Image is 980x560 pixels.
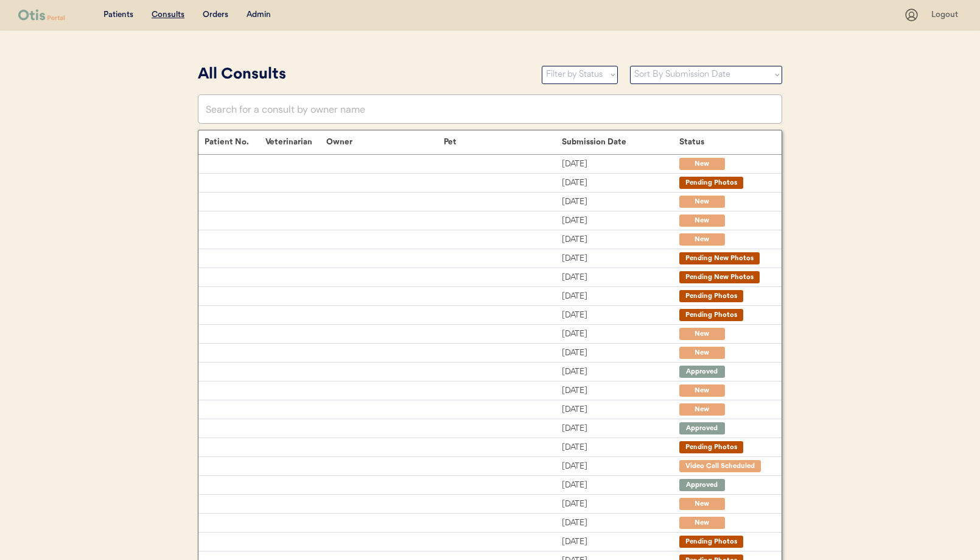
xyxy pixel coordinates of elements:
div: Pending New Photos [685,253,754,264]
div: New [685,216,719,226]
div: New [685,159,719,169]
div: [DATE] [562,478,679,492]
div: [DATE] [562,346,679,360]
input: Search for a consult by owner name [198,94,782,124]
div: Admin [247,9,271,21]
div: Pending Photos [685,442,737,453]
div: New [685,329,719,339]
div: [DATE] [562,157,679,171]
div: Pending Photos [685,291,737,302]
div: [DATE] [562,271,679,285]
div: Pending Photos [685,310,737,321]
div: Pet [444,137,561,147]
div: [DATE] [562,459,679,473]
div: New [685,518,719,528]
div: New [685,405,719,415]
div: Approved [685,480,719,491]
div: Logout [931,9,962,21]
div: New [685,348,719,358]
div: [DATE] [562,365,679,379]
div: [DATE] [562,195,679,209]
div: New [685,499,719,509]
div: Submission Date [562,137,679,147]
div: Pending Photos [685,178,737,188]
div: [DATE] [562,403,679,417]
div: All Consults [198,63,530,87]
div: [DATE] [562,497,679,511]
div: [DATE] [562,252,679,266]
div: [DATE] [562,214,679,228]
div: [DATE] [562,516,679,530]
div: [DATE] [562,176,679,190]
div: New [685,235,719,245]
div: Patients [103,9,133,21]
div: Owner [326,137,444,147]
div: [DATE] [562,384,679,398]
div: Veterinarian [265,137,326,147]
div: Pending New Photos [685,272,754,283]
div: [DATE] [562,422,679,436]
u: Consults [152,10,184,19]
div: [DATE] [562,441,679,455]
div: Pending Photos [685,537,737,547]
div: Orders [203,9,228,21]
div: Patient No. [205,137,265,147]
div: [DATE] [562,535,679,549]
div: [DATE] [562,289,679,303]
div: [DATE] [562,308,679,322]
div: New [685,386,719,396]
div: Approved [685,424,719,434]
div: [DATE] [562,327,679,341]
div: Approved [685,367,719,377]
div: Video Call Scheduled [685,461,755,472]
div: [DATE] [562,233,679,247]
div: New [685,197,719,207]
div: Status [679,137,769,147]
